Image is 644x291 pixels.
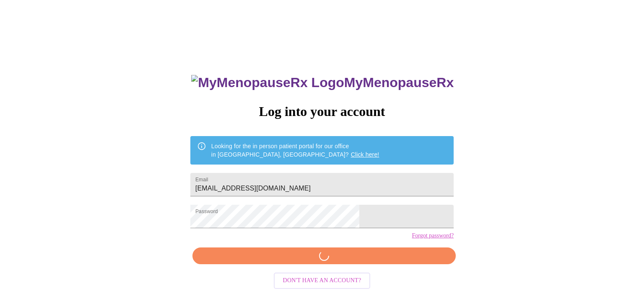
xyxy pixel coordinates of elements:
div: Looking for the in person patient portal for our office in [GEOGRAPHIC_DATA], [GEOGRAPHIC_DATA]? [211,139,379,162]
a: Don't have an account? [272,276,373,283]
img: MyMenopauseRx Logo [191,75,344,90]
a: Click here! [351,151,379,158]
h3: Log into your account [190,104,454,119]
a: Forgot password? [412,232,454,239]
button: Don't have an account? [274,273,371,289]
h3: MyMenopauseRx [191,75,454,90]
span: Don't have an account? [283,276,361,286]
